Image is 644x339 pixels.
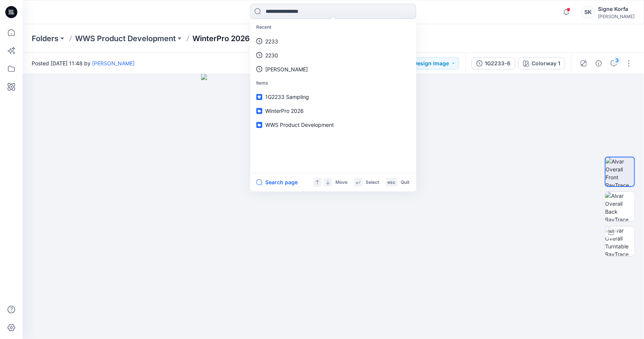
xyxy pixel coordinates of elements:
[605,192,635,221] img: Alvar Overall Back RayTrace
[608,57,620,69] button: 3
[252,62,415,76] a: [PERSON_NAME]
[252,104,415,118] a: WinterPro 2026
[252,20,415,34] p: Recent
[265,108,304,114] span: WinterPro 2026
[201,74,466,339] img: eyJhbGciOiJIUzI1NiIsImtpZCI6IjAiLCJzbHQiOiJzZXMiLCJ0eXAiOiJKV1QifQ.eyJkYXRhIjp7InR5cGUiOiJzdG9yYW...
[265,122,334,128] span: WWS Product Development
[472,57,515,69] button: 1G2233-6
[252,34,415,48] a: 2233
[581,5,595,19] div: SK
[613,57,621,64] div: 3
[32,33,58,44] a: Folders
[485,59,510,68] div: 1G2233-6
[256,178,298,187] button: Search page
[401,179,409,186] p: Quit
[265,37,278,45] p: 2233
[593,57,605,69] button: Details
[518,57,565,69] button: Colorway 1
[265,65,308,73] p: marley
[335,179,347,186] p: Move
[598,5,635,14] div: Signe Korfa
[387,179,395,186] p: esc
[252,76,415,90] p: Items
[252,48,415,62] a: 2230
[192,33,250,44] a: WinterPro 2026
[75,33,176,44] a: WWS Product Development
[532,59,560,68] div: Colorway 1
[606,157,634,186] img: Alvar Overall Front RayTrace
[265,94,309,100] span: 1G2233 Sampling
[605,227,635,256] img: Alvar Overall Turntable RayTrace
[252,118,415,132] a: WWS Product Development
[366,179,379,186] p: Select
[252,90,415,104] a: 1G2233 Sampling
[265,51,278,59] p: 2230
[598,14,635,19] div: [PERSON_NAME]
[32,59,135,67] span: Posted [DATE] 11:48 by
[92,60,135,66] a: [PERSON_NAME]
